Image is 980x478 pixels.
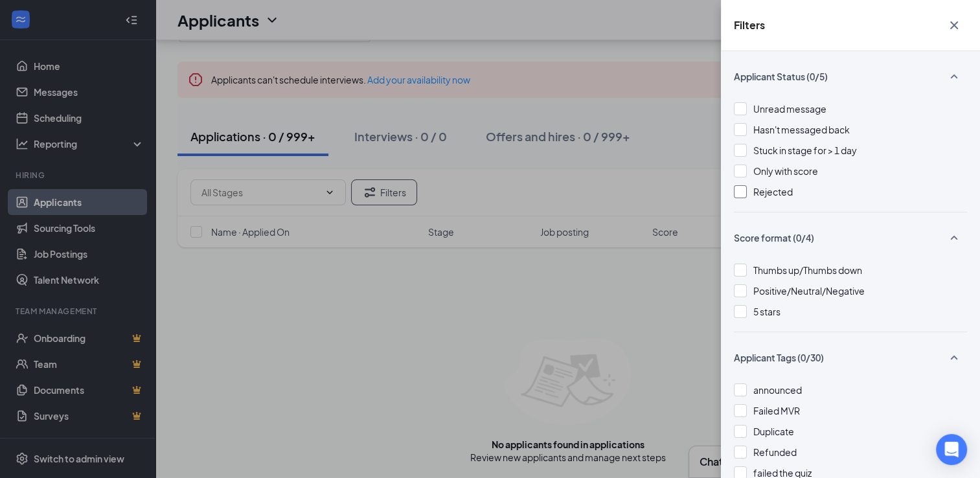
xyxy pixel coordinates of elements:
[734,231,814,244] span: Score format (0/4)
[941,13,967,38] button: Cross
[936,434,967,465] div: Open Intercom Messenger
[753,264,862,276] span: Thumbs up/Thumbs down
[946,350,962,365] svg: SmallChevronUp
[753,124,850,135] span: Hasn't messaged back
[946,69,962,84] svg: SmallChevronUp
[734,70,828,83] span: Applicant Status (0/5)
[753,384,802,396] span: announced
[753,446,797,458] span: Refunded
[753,144,857,156] span: Stuck in stage for > 1 day
[753,186,793,198] span: Rejected
[753,306,781,317] span: 5 stars
[946,230,962,245] svg: SmallChevronUp
[941,345,967,370] button: SmallChevronUp
[753,405,800,416] span: Failed MVR
[941,225,967,250] button: SmallChevronUp
[946,17,962,33] svg: Cross
[753,103,826,115] span: Unread message
[734,18,765,32] h5: Filters
[753,285,865,297] span: Positive/Neutral/Negative
[734,351,824,364] span: Applicant Tags (0/30)
[753,165,818,177] span: Only with score
[753,426,794,437] span: Duplicate
[941,64,967,89] button: SmallChevronUp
